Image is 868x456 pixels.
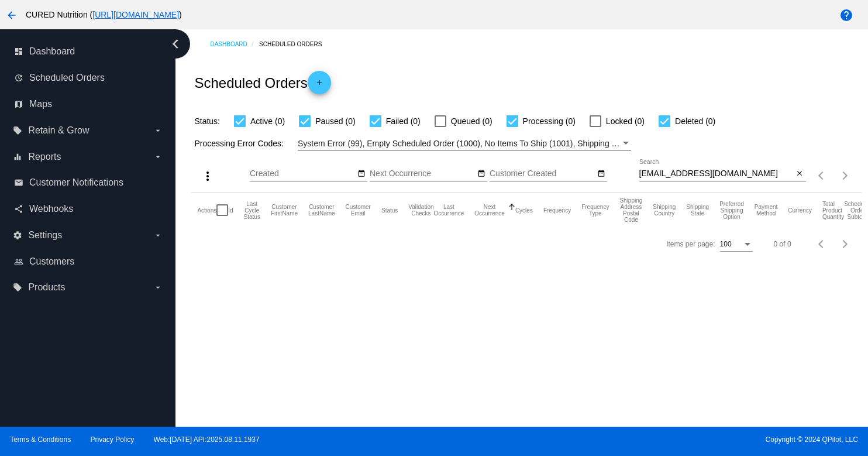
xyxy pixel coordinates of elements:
[298,136,631,151] mat-select: Filter by Processing Error Codes
[675,114,715,128] span: Deleted (0)
[201,169,215,183] mat-icon: more_vert
[29,46,75,57] span: Dashboard
[597,169,605,179] mat-icon: date_range
[810,164,833,187] button: Previous page
[14,42,163,61] a: dashboard Dashboard
[666,240,715,248] div: Items per page:
[386,114,421,128] span: Failed (0)
[315,114,355,128] span: Paused (0)
[719,201,744,220] button: Change sorting for PreferredShippingOption
[29,99,52,109] span: Maps
[477,169,485,179] mat-icon: date_range
[29,256,74,267] span: Customers
[28,282,65,293] span: Products
[153,152,163,162] i: arrow_drop_down
[28,230,62,241] span: Settings
[381,207,398,214] button: Change sorting for Status
[29,177,123,188] span: Customer Notifications
[581,204,609,217] button: Change sorting for FrequencyType
[308,204,335,217] button: Change sorting for CustomerLastName
[29,73,105,83] span: Scheduled Orders
[13,283,22,292] i: local_offer
[13,231,22,240] i: settings
[259,35,332,53] a: Scheduled Orders
[474,204,505,217] button: Change sorting for NextOccurrenceUtc
[153,231,163,240] i: arrow_drop_down
[14,252,163,271] a: people_outline Customers
[271,204,298,217] button: Change sorting for CustomerFirstName
[5,8,19,22] mat-icon: arrow_back
[29,204,73,214] span: Webhooks
[606,114,645,128] span: Locked (0)
[619,197,642,223] button: Change sorting for ShippingPostcode
[210,35,259,53] a: Dashboard
[14,95,163,114] a: map Maps
[839,8,853,22] mat-icon: help
[543,207,571,214] button: Change sorting for Frequency
[14,68,163,87] a: update Scheduled Orders
[444,436,858,444] span: Copyright © 2024 QPilot, LLC
[10,436,71,444] a: Terms & Conditions
[810,232,833,256] button: Previous page
[14,47,23,56] i: dashboard
[14,100,23,109] i: map
[720,240,732,248] span: 100
[194,139,284,148] span: Processing Error Codes:
[794,168,806,180] button: Clear
[14,200,163,218] a: share Webhooks
[228,207,233,214] button: Change sorting for Id
[490,169,595,179] input: Customer Created
[346,204,371,217] button: Change sorting for CustomerEmail
[91,436,135,444] a: Privacy Policy
[197,193,216,228] mat-header-cell: Actions
[833,164,857,187] button: Next page
[194,71,330,94] h2: Scheduled Orders
[14,178,23,187] i: email
[153,283,163,292] i: arrow_drop_down
[14,73,23,83] i: update
[14,257,23,266] i: people_outline
[515,207,533,214] button: Change sorting for Cycles
[523,114,576,128] span: Processing (0)
[686,204,709,217] button: Change sorting for ShippingState
[833,232,857,256] button: Next page
[92,10,179,19] a: [URL][DOMAIN_NAME]
[312,78,326,92] mat-icon: add
[755,204,777,217] button: Change sorting for PaymentMethod.Type
[370,169,475,179] input: Next Occurrence
[639,169,794,179] input: Search
[434,204,464,217] button: Change sorting for LastOccurrenceUtc
[250,114,285,128] span: Active (0)
[154,436,260,444] a: Web:[DATE] API:2025.08.11.1937
[451,114,492,128] span: Queued (0)
[774,240,791,248] div: 0 of 0
[244,201,260,220] button: Change sorting for LastProcessingCycleId
[13,152,22,162] i: equalizer
[14,173,163,192] a: email Customer Notifications
[357,169,366,179] mat-icon: date_range
[166,35,185,53] i: chevron_left
[26,10,182,19] span: CURED Nutrition ( )
[408,193,433,228] mat-header-cell: Validation Checks
[14,204,23,214] i: share
[720,241,753,249] mat-select: Items per page:
[653,204,676,217] button: Change sorting for ShippingCountry
[788,207,812,214] button: Change sorting for CurrencyIso
[194,116,220,126] span: Status:
[250,169,355,179] input: Created
[28,152,61,162] span: Reports
[795,169,804,179] mat-icon: close
[28,125,89,136] span: Retain & Grow
[153,126,163,135] i: arrow_drop_down
[822,193,844,228] mat-header-cell: Total Product Quantity
[13,126,22,135] i: local_offer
